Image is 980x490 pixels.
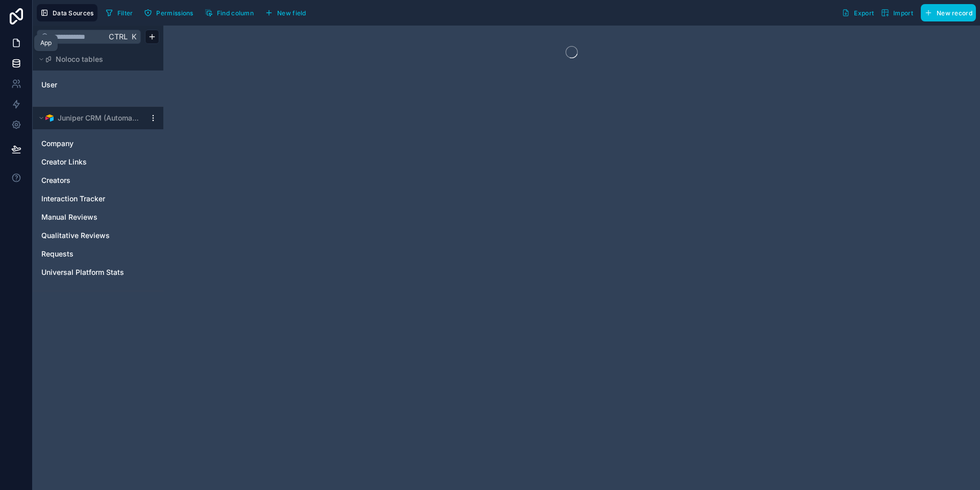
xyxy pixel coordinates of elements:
a: Creator Links [41,157,134,167]
span: Qualitative Reviews [41,230,110,241]
span: Creator Links [41,157,87,167]
div: Manual Reviews [37,209,159,225]
button: Permissions [140,5,197,20]
a: Qualitative Reviews [41,230,134,241]
a: User [41,80,124,90]
span: Juniper CRM (Automated) [58,113,140,123]
span: Requests [41,249,73,259]
span: Company [41,138,73,149]
a: Permissions [140,5,201,20]
button: Airtable LogoJuniper CRM (Automated) [37,111,145,125]
button: Noloco tables [37,52,153,66]
div: Interaction Tracker [37,191,159,207]
span: Creators [41,175,70,185]
a: Universal Platform Stats [41,267,134,277]
span: User [41,80,57,90]
span: Ctrl [108,30,129,43]
span: K [130,33,137,40]
button: Export [838,4,877,21]
span: Import [893,9,913,17]
div: Creators [37,172,159,189]
button: Data Sources [37,4,97,21]
span: New field [277,9,306,17]
div: Company [37,135,159,152]
a: Manual Reviews [41,212,134,222]
span: Noloco tables [56,54,103,64]
div: App [40,39,52,47]
button: New record [921,4,976,21]
img: Airtable Logo [45,114,54,122]
span: Export [854,9,874,17]
span: Manual Reviews [41,212,97,222]
span: Universal Platform Stats [41,267,124,277]
a: Requests [41,249,134,259]
span: Filter [117,9,133,17]
button: Filter [102,5,137,20]
button: Find column [201,5,257,20]
a: New record [917,4,976,21]
span: Data Sources [53,9,94,17]
span: Permissions [156,9,193,17]
div: Universal Platform Stats [37,264,159,281]
a: Interaction Tracker [41,194,134,204]
div: Creator Links [37,154,159,170]
button: Import [877,4,917,21]
span: Find column [217,9,254,17]
a: Creators [41,175,134,185]
a: Company [41,138,134,149]
button: New field [261,5,310,20]
div: Qualitative Reviews [37,227,159,244]
div: User [37,77,159,93]
span: Interaction Tracker [41,194,105,204]
div: Requests [37,246,159,262]
span: New record [937,9,972,17]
